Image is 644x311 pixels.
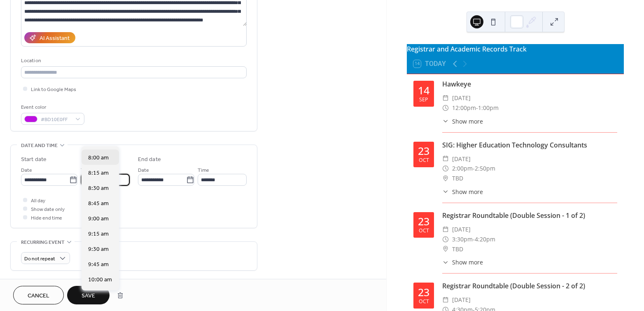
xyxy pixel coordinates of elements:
[24,32,75,43] button: AI Assistant
[88,169,109,178] span: 8:15 am
[24,254,55,264] span: Do not repeat
[419,299,429,304] div: Oct
[452,187,483,196] span: Show more
[452,224,471,234] span: [DATE]
[88,276,112,284] span: 10:00 am
[41,115,71,124] span: #BD10E0FF
[88,260,109,269] span: 9:45 am
[452,117,483,126] span: Show more
[28,292,49,300] span: Cancel
[473,164,475,173] span: -
[138,166,149,175] span: Date
[442,164,449,173] div: ​
[442,281,617,291] div: Registrar Roundtable (Double Session - 2 of 2)
[88,199,109,208] span: 8:45 am
[88,245,109,254] span: 9:30 am
[418,146,429,156] div: 23
[31,205,65,214] span: Show date only
[88,154,109,162] span: 8:00 am
[138,155,161,164] div: End date
[419,97,428,103] div: Sep
[31,196,45,205] span: All day
[476,103,478,113] span: -
[442,117,449,126] div: ​
[442,224,449,234] div: ​
[442,258,483,267] button: ​Show more
[418,287,429,297] div: 23
[419,158,429,163] div: Oct
[452,164,473,173] span: 2:00pm
[452,154,471,164] span: [DATE]
[40,34,70,43] div: AI Assistant
[442,140,617,150] div: SIG: Higher Education Technology Consultants
[88,184,109,193] span: 8:30 am
[442,244,449,254] div: ​
[13,286,64,304] button: Cancel
[442,258,449,267] div: ​
[82,292,95,300] span: Save
[419,228,429,234] div: Oct
[442,210,617,220] div: Registrar Roundtable (Double Session - 1 of 2)
[442,187,483,196] button: ​Show more
[452,244,463,254] span: TBD
[81,166,92,175] span: Time
[478,103,499,113] span: 1:00pm
[442,79,617,89] div: Hawkeye
[442,234,449,244] div: ​
[21,56,245,65] div: Location
[442,295,449,305] div: ​
[475,164,495,173] span: 2:50pm
[442,93,449,103] div: ​
[473,234,475,244] span: -
[21,141,58,150] span: Date and time
[21,238,65,247] span: Recurring event
[198,166,209,175] span: Time
[407,44,624,54] div: Registrar and Academic Records Track
[88,215,109,223] span: 9:00 am
[442,154,449,164] div: ​
[442,187,449,196] div: ​
[442,173,449,183] div: ​
[418,216,429,227] div: 23
[67,286,110,304] button: Save
[21,155,47,164] div: Start date
[418,85,429,96] div: 14
[452,173,463,183] span: TBD
[452,295,471,305] span: [DATE]
[452,234,473,244] span: 3:30pm
[21,166,32,175] span: Date
[442,103,449,113] div: ​
[475,234,495,244] span: 4:20pm
[31,85,76,94] span: Link to Google Maps
[442,117,483,126] button: ​Show more
[88,230,109,239] span: 9:15 am
[452,258,483,267] span: Show more
[452,93,471,103] span: [DATE]
[452,103,476,113] span: 12:00pm
[21,103,83,112] div: Event color
[31,214,62,222] span: Hide end time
